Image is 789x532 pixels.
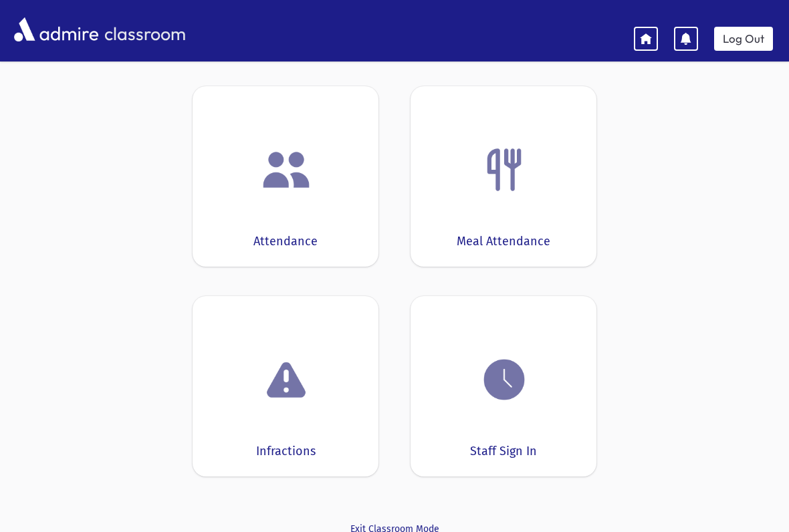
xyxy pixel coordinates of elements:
img: AdmirePro [11,14,102,45]
img: Fork.png [479,144,530,195]
div: Staff Sign In [470,442,537,460]
div: Meal Attendance [457,233,550,251]
img: clock.png [479,354,530,405]
div: Infractions [256,442,316,460]
img: users.png [261,144,312,195]
span: classroom [102,12,186,47]
a: Log Out [714,27,773,51]
div: Attendance [253,233,318,251]
img: exclamation.png [261,357,312,408]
